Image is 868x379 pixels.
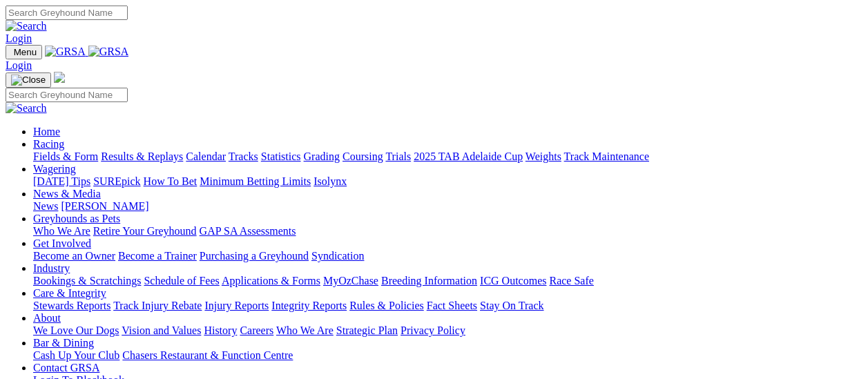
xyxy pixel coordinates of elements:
[33,175,90,187] a: [DATE] Tips
[122,324,201,336] a: Vision and Values
[45,46,86,58] img: GRSA
[33,275,141,286] a: Bookings & Scratchings
[525,150,561,162] a: Weights
[33,225,862,237] div: Greyhounds as Pets
[276,324,334,336] a: Who We Are
[480,275,546,286] a: ICG Outcomes
[200,175,311,187] a: Minimum Betting Limits
[240,324,273,336] a: Careers
[33,150,862,163] div: Racing
[33,138,64,150] a: Racing
[33,300,862,312] div: Care & Integrity
[33,337,94,349] a: Bar & Dining
[311,250,364,262] a: Syndication
[33,200,862,213] div: News & Media
[6,59,32,71] a: Login
[6,45,42,59] button: Toggle navigation
[6,72,51,88] button: Toggle navigation
[33,324,862,337] div: About
[6,6,128,20] input: Search
[33,250,862,262] div: Get Involved
[11,75,46,86] img: Close
[61,200,148,212] a: [PERSON_NAME]
[33,287,106,299] a: Care & Integrity
[33,175,862,188] div: Wagering
[323,275,378,286] a: MyOzChase
[564,150,649,162] a: Track Maintenance
[33,312,61,324] a: About
[229,150,258,162] a: Tracks
[304,150,340,162] a: Grading
[93,225,197,237] a: Retire Your Greyhound
[33,150,98,162] a: Fields & Form
[349,300,424,311] a: Rules & Policies
[33,250,115,262] a: Become an Owner
[14,47,37,57] span: Menu
[6,20,47,32] img: Search
[6,32,32,44] a: Login
[204,300,269,311] a: Injury Reports
[33,213,120,224] a: Greyhounds as Pets
[200,225,296,237] a: GAP SA Assessments
[33,300,110,311] a: Stewards Reports
[549,275,593,286] a: Race Safe
[6,88,128,102] input: Search
[33,275,862,287] div: Industry
[385,150,411,162] a: Trials
[336,324,398,336] a: Strategic Plan
[93,175,140,187] a: SUREpick
[200,250,309,262] a: Purchasing a Greyhound
[261,150,301,162] a: Statistics
[33,362,99,373] a: Contact GRSA
[33,126,60,137] a: Home
[6,102,47,115] img: Search
[314,175,347,187] a: Isolynx
[33,225,90,237] a: Who We Are
[144,175,197,187] a: How To Bet
[54,72,65,83] img: logo-grsa-white.png
[186,150,226,162] a: Calendar
[33,349,119,361] a: Cash Up Your Club
[33,324,119,336] a: We Love Our Dogs
[343,150,383,162] a: Coursing
[271,300,347,311] a: Integrity Reports
[204,324,237,336] a: History
[33,237,91,249] a: Get Involved
[101,150,183,162] a: Results & Replays
[33,200,58,212] a: News
[33,163,76,175] a: Wagering
[401,324,465,336] a: Privacy Policy
[480,300,543,311] a: Stay On Track
[33,349,862,362] div: Bar & Dining
[222,275,320,286] a: Applications & Forms
[144,275,219,286] a: Schedule of Fees
[381,275,477,286] a: Breeding Information
[427,300,477,311] a: Fact Sheets
[33,262,70,274] a: Industry
[414,150,523,162] a: 2025 TAB Adelaide Cup
[88,46,129,58] img: GRSA
[33,188,101,200] a: News & Media
[118,250,197,262] a: Become a Trainer
[122,349,293,361] a: Chasers Restaurant & Function Centre
[113,300,202,311] a: Track Injury Rebate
